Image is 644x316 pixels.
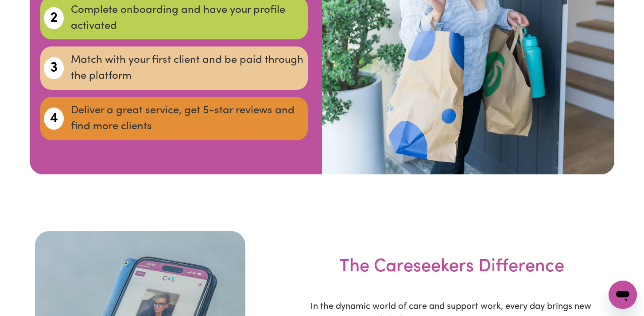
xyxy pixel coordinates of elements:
iframe: Button to launch messaging window, conversation in progress [609,281,637,309]
span: 4 [50,108,58,129]
h3: The Careseekers Difference [339,255,564,300]
span: 2 [50,8,58,29]
p: Match with your first client and be paid through the platform [71,52,304,84]
p: Complete onboarding and have your profile activated [71,2,304,34]
span: 3 [50,58,58,79]
p: Deliver a great service, get 5-star reviews and find more clients [71,103,304,135]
